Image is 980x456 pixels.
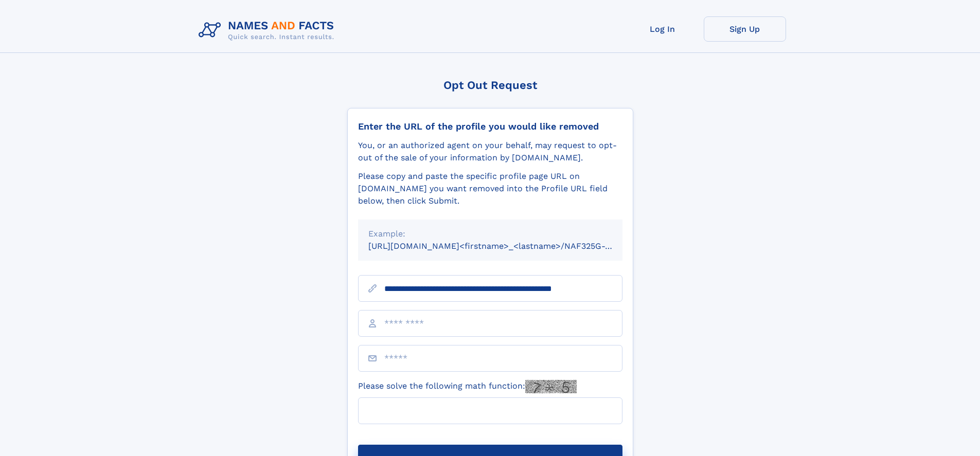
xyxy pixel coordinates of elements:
[358,121,622,132] div: Enter the URL of the profile you would like removed
[358,380,577,393] label: Please solve the following math function:
[347,79,633,92] div: Opt Out Request
[368,228,612,240] div: Example:
[621,16,704,42] a: Log In
[358,139,622,164] div: You, or an authorized agent on your behalf, may request to opt-out of the sale of your informatio...
[704,16,786,42] a: Sign Up
[194,16,343,44] img: Logo Names and Facts
[368,241,642,251] small: [URL][DOMAIN_NAME]<firstname>_<lastname>/NAF325G-xxxxxxxx
[358,170,622,207] div: Please copy and paste the specific profile page URL on [DOMAIN_NAME] you want removed into the Pr...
